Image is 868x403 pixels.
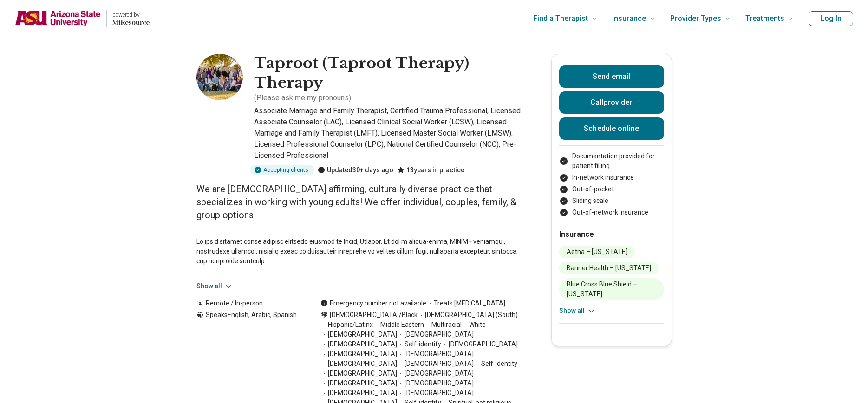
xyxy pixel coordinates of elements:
[320,388,397,398] span: [DEMOGRAPHIC_DATA]
[373,320,424,330] span: Middle Eastern
[397,330,474,339] span: [DEMOGRAPHIC_DATA]
[559,208,664,217] li: Out-of-network insurance
[559,151,664,217] ul: Payment options
[559,278,664,300] li: Blue Cross Blue Shield – [US_STATE]
[320,299,426,308] div: Emergency number not available
[745,12,784,25] span: Treatments
[15,4,150,33] a: Home page
[424,320,462,330] span: Multiracial
[254,92,351,104] p: ( Please ask me my pronouns )
[397,349,474,359] span: [DEMOGRAPHIC_DATA]
[320,378,397,388] span: [DEMOGRAPHIC_DATA]
[196,54,243,100] img: Taproot Therapy, Associate Marriage and Family Therapist
[462,320,486,330] span: White
[250,165,314,175] div: Accepting clients
[254,105,522,161] p: Associate Marriage and Family Therapist, Certified Trauma Professional, Licensed Associate Counse...
[559,229,664,240] h2: Insurance
[397,388,474,398] span: [DEMOGRAPHIC_DATA]
[320,349,397,359] span: [DEMOGRAPHIC_DATA]
[559,173,664,182] li: In-network insurance
[196,299,302,308] div: Remote / In-person
[254,54,522,92] h1: Taproot (Taproot Therapy) Therapy
[320,339,397,349] span: [DEMOGRAPHIC_DATA]
[318,165,393,175] div: Updated 30+ days ago
[474,359,517,369] span: Self-identity
[426,299,505,308] span: Treats [MEDICAL_DATA]
[559,246,635,258] li: Aetna – [US_STATE]
[397,359,474,369] span: [DEMOGRAPHIC_DATA]
[330,310,418,320] span: [DEMOGRAPHIC_DATA]/Black
[559,117,664,140] a: Schedule online
[559,91,664,114] button: Callprovider
[397,165,464,175] div: 13 years in practice
[559,306,596,316] button: Show all
[559,184,664,194] li: Out-of-pocket
[612,12,646,25] span: Insurance
[320,320,373,330] span: Hispanic/Latinx
[809,11,853,26] button: Log In
[559,151,664,171] li: Documentation provided for patient filling
[670,12,721,25] span: Provider Types
[320,369,397,378] span: [DEMOGRAPHIC_DATA]
[196,182,522,221] p: We are [DEMOGRAPHIC_DATA] affirming, culturally diverse practice that specializes in working with...
[533,12,588,25] span: Find a Therapist
[397,339,441,349] span: Self-identify
[196,281,233,291] button: Show all
[112,11,150,19] p: powered by
[320,330,397,339] span: [DEMOGRAPHIC_DATA]
[397,369,474,378] span: [DEMOGRAPHIC_DATA]
[559,262,659,274] li: Banner Health – [US_STATE]
[441,339,518,349] span: [DEMOGRAPHIC_DATA]
[559,65,664,88] button: Send email
[559,196,664,206] li: Sliding scale
[397,378,474,388] span: [DEMOGRAPHIC_DATA]
[320,359,397,369] span: [DEMOGRAPHIC_DATA]
[196,237,522,276] p: Lo ips d sitamet conse adipisc elitsedd eiusmod te Incid, Utlabor. Et dol m aliqua-enima, MINIM+ ...
[418,310,518,320] span: [DEMOGRAPHIC_DATA] (South)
